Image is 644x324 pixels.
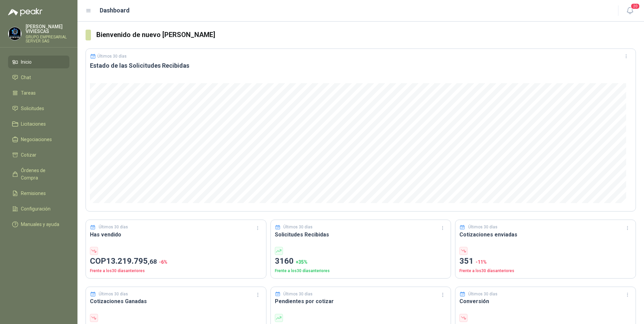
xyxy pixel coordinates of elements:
[459,230,632,239] h3: Cotizaciones enviadas
[459,255,632,268] p: 351
[8,218,69,231] a: Manuales y ayuda
[283,224,313,230] p: Últimos 30 días
[8,87,69,99] a: Tareas
[8,71,69,84] a: Chat
[275,255,447,268] p: 3160
[624,5,636,17] button: 20
[97,54,127,59] p: Últimos 30 días
[21,205,51,213] span: Configuración
[90,62,632,70] h3: Estado de las Solicitudes Recibidas
[275,297,447,305] h3: Pendientes por cotizar
[283,291,313,297] p: Últimos 30 días
[8,56,69,68] a: Inicio
[8,27,21,40] img: Company Logo
[275,268,447,274] p: Frente a los 30 días anteriores
[21,221,59,228] span: Manuales y ayuda
[631,3,640,9] span: 20
[106,256,157,266] span: 13.219.795
[90,255,262,268] p: COP
[21,136,52,143] span: Negociaciones
[8,202,69,215] a: Configuración
[90,297,262,305] h3: Cotizaciones Ganadas
[21,120,46,128] span: Licitaciones
[296,259,308,265] span: + 35 %
[8,149,69,161] a: Cotizar
[26,35,69,43] p: GRUPO EMPRESARIAL SERVER SAS
[468,291,497,297] p: Últimos 30 días
[459,297,632,305] h3: Conversión
[148,258,157,265] span: ,68
[159,259,167,265] span: -6 %
[476,259,487,265] span: -11 %
[275,230,447,239] h3: Solicitudes Recibidas
[21,89,36,97] span: Tareas
[21,105,44,112] span: Solicitudes
[96,30,636,40] h3: Bienvenido de nuevo [PERSON_NAME]
[8,118,69,130] a: Licitaciones
[26,24,69,34] p: [PERSON_NAME] VIVIESCAS
[21,151,36,159] span: Cotizar
[459,268,632,274] p: Frente a los 30 días anteriores
[8,133,69,146] a: Negociaciones
[468,224,497,230] p: Últimos 30 días
[8,164,69,184] a: Órdenes de Compra
[90,230,262,239] h3: Has vendido
[8,8,42,16] img: Logo peakr
[21,74,31,81] span: Chat
[99,224,128,230] p: Últimos 30 días
[21,167,63,182] span: Órdenes de Compra
[100,6,130,15] h1: Dashboard
[8,187,69,200] a: Remisiones
[99,291,128,297] p: Últimos 30 días
[90,268,262,274] p: Frente a los 30 días anteriores
[21,190,46,197] span: Remisiones
[8,102,69,115] a: Solicitudes
[21,58,32,66] span: Inicio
